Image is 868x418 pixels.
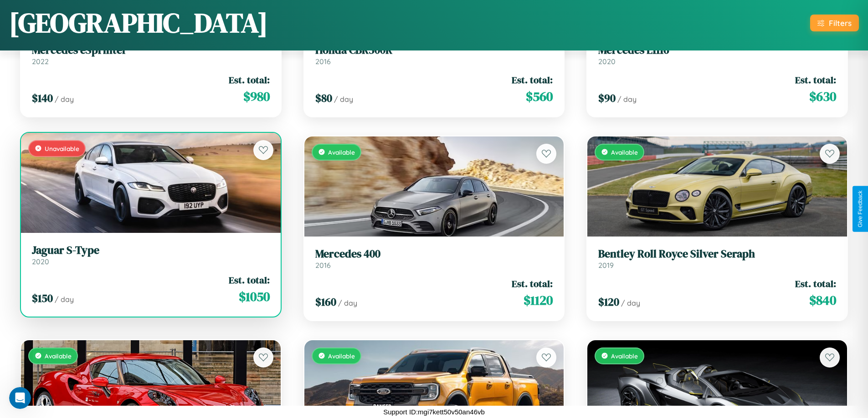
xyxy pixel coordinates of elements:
[328,352,355,360] span: Available
[243,87,270,106] span: $ 980
[315,44,553,57] h3: Honda CBR500R
[334,95,353,104] span: / day
[315,57,331,66] span: 2016
[45,145,79,152] span: Unavailable
[32,257,49,266] span: 2020
[229,273,270,287] span: Est. total:
[598,294,619,309] span: $ 120
[229,73,270,86] span: Est. total:
[512,73,553,86] span: Est. total:
[239,287,270,306] span: $ 1050
[809,291,836,309] span: $ 840
[598,44,836,57] h3: Mercedes L1116
[9,387,31,409] iframe: Intercom live chat
[315,247,553,261] h3: Mercedes 400
[55,95,74,104] span: / day
[598,44,836,66] a: Mercedes L11162020
[32,57,49,66] span: 2022
[795,277,836,290] span: Est. total:
[512,277,553,290] span: Est. total:
[32,291,53,306] span: $ 150
[598,57,616,66] span: 2020
[328,148,355,156] span: Available
[598,247,836,261] h3: Bentley Roll Royce Silver Seraph
[32,244,270,266] a: Jaguar S-Type2020
[598,91,616,106] span: $ 90
[32,44,270,66] a: Mercedes eSprinter2022
[611,352,638,360] span: Available
[315,91,332,106] span: $ 80
[809,87,836,106] span: $ 630
[315,261,331,270] span: 2016
[45,352,72,360] span: Available
[338,298,357,307] span: / day
[9,4,268,41] h1: [GEOGRAPHIC_DATA]
[598,247,836,270] a: Bentley Roll Royce Silver Seraph2019
[55,295,74,304] span: / day
[611,148,638,156] span: Available
[315,294,336,309] span: $ 160
[315,247,553,270] a: Mercedes 4002016
[32,244,270,257] h3: Jaguar S-Type
[617,95,637,104] span: / day
[795,73,836,86] span: Est. total:
[526,87,553,106] span: $ 560
[829,18,852,28] div: Filters
[621,298,640,307] span: / day
[810,15,859,31] button: Filters
[524,291,553,309] span: $ 1120
[598,261,614,270] span: 2019
[857,191,863,227] div: Give Feedback
[383,406,485,418] p: Support ID: mgi7kett50v50an46vb
[32,44,270,57] h3: Mercedes eSprinter
[315,44,553,66] a: Honda CBR500R2016
[32,91,53,106] span: $ 140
